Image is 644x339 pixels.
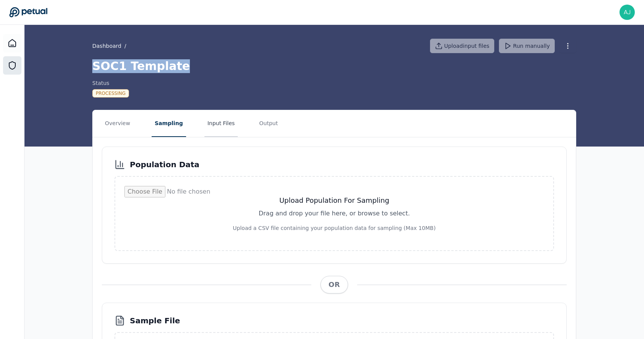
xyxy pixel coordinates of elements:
h3: Population Data [130,159,199,170]
h1: SOC1 Template [92,59,576,73]
button: Uploadinput files [430,39,494,53]
span: OR [320,276,348,293]
div: / [92,42,126,50]
h3: Sample File [130,315,180,326]
button: Sampling [152,110,186,137]
button: Output [256,110,281,137]
div: Processing [92,89,129,98]
button: Overview [102,110,133,137]
button: Input Files [204,110,238,137]
a: Dashboard [3,34,21,52]
a: SOC [3,56,21,75]
button: Run manually [499,39,555,53]
img: ajay.rengarajan@snowflake.com [619,5,635,20]
div: Status [92,79,129,87]
a: Go to Dashboard [9,7,47,18]
nav: Tabs [93,110,576,137]
a: Dashboard [92,42,121,50]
